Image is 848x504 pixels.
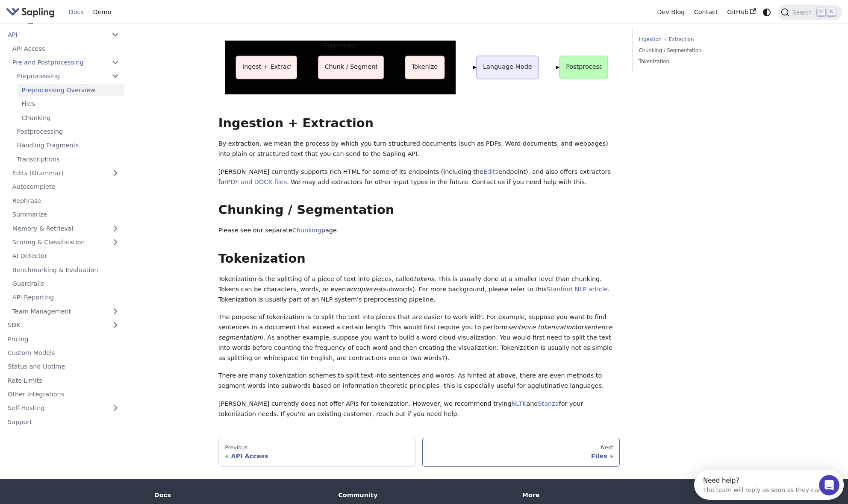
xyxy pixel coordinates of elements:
a: API Reporting [8,291,124,304]
kbd: K [827,8,836,16]
a: Handling Fragments [12,139,124,152]
a: Memory & Retrieval [8,223,124,235]
p: By extraction, we mean the process by which you turn structured documents (such as PDFs, Word doc... [218,139,620,159]
p: Chunk / Segment [324,62,378,72]
img: Sapling.ai [6,6,55,18]
a: GitHub [722,6,760,19]
a: Scoring & Classification [8,236,124,249]
a: Pricing [3,333,124,346]
span: Search [789,9,817,16]
a: Chunking [17,112,124,124]
a: API [3,29,107,41]
p: Tokenization is the splitting of a piece of text into pieces, called . This is usually done at a ... [218,274,620,305]
a: Transcriptions [12,153,124,166]
a: PreviousAPI Access [218,438,416,467]
a: Guardrails [8,278,124,290]
div: Docs [154,491,326,499]
a: Preprocessing [12,70,124,82]
p: [PERSON_NAME] currently does not offer APIs for tokenization. However, we recommend trying and fo... [218,399,620,419]
kbd: ⌘ [817,8,825,16]
em: wordpieces [346,286,381,293]
a: Stanza [538,400,559,407]
a: Preprocessing Overview [17,84,124,97]
a: Other Integrations [3,388,124,401]
div: Open Intercom Messenger [3,3,153,27]
div: Previous [225,444,409,451]
p: Preprocess [324,41,357,50]
nav: Docs pages [218,438,620,467]
a: Files [17,98,124,110]
h2: Tokenization [218,251,620,267]
p: There are many tokenization schemes to split text into sentences and words. As hinted at above, t... [218,371,620,391]
em: sentence segmentation [218,324,612,341]
a: Rephrase [8,195,124,207]
a: Self-Hosting [3,402,124,414]
a: Tokenization [639,58,755,66]
p: The purpose of tokenization is to split the text into pieces that are easier to work with. For ex... [218,312,620,363]
a: Demo [88,6,116,19]
a: Stanford NLP article [547,286,608,293]
a: Autocomplete [8,181,124,193]
a: Edits (Grammar) [8,167,124,179]
p: Language Model [483,62,534,72]
div: Next [429,444,613,451]
p: Tokenize [412,62,438,72]
a: Sapling.ai [6,6,58,18]
a: Docs [64,6,88,19]
div: More [522,491,694,499]
p: Postprocess [566,62,603,72]
a: Rate Limits [3,375,124,387]
a: Team Management [8,305,124,318]
h2: Ingestion + Extraction [218,116,620,131]
a: Pre and Postprocessing [8,56,124,69]
a: Custom Models [3,347,124,359]
a: Summarize [8,208,124,221]
button: Search (Command+K) [777,5,842,20]
div: The team will reply as soon as they can [9,14,128,23]
a: Ingestion + Extraction [639,35,755,44]
a: Support [3,416,124,428]
a: SDK [3,319,107,331]
a: Contact [689,6,723,19]
div: Community [338,491,510,499]
div: API Access [225,452,409,460]
a: Postprocessing [12,126,124,138]
p: Please see our separate page. [218,226,620,236]
p: [PERSON_NAME] currently supports rich HTML for some of its endpoints (including the endpoint), an... [218,167,620,188]
a: Edits [483,168,498,175]
a: Chunking [292,227,321,234]
a: Dev Blog [652,6,689,19]
em: tokens [414,275,434,282]
button: Switch between dark and light mode (currently system mode) [761,6,773,18]
iframe: Intercom live chat discovery launcher [694,470,844,500]
div: Need help? [9,7,128,14]
button: Expand sidebar category 'SDK' [107,319,124,331]
em: sentence tokenization [508,324,576,331]
a: Benchmarking & Evaluation [8,264,124,276]
div: Files [429,452,613,460]
a: PDF and DOCX files [227,179,287,185]
a: Status and Uptime [3,360,124,373]
iframe: Intercom live chat [819,475,839,495]
a: Chunking / Segmentation [639,47,755,55]
a: API Access [8,43,124,55]
p: Ingest + Extract [242,62,292,72]
a: NLTK [512,400,527,407]
h2: Chunking / Segmentation [218,202,620,218]
button: Collapse sidebar category 'API' [107,29,124,41]
a: AI Detector [8,250,124,262]
a: NextFiles [422,438,620,467]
